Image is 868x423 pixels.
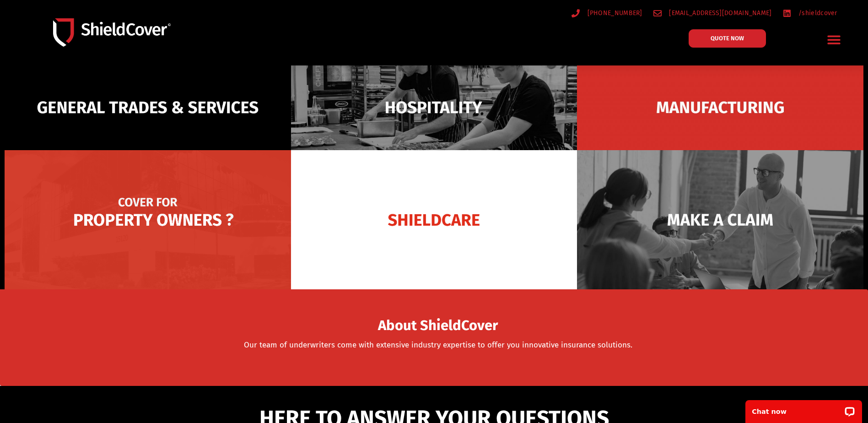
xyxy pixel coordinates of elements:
span: [PHONE_NUMBER] [585,7,642,19]
iframe: LiveChat chat widget [739,394,868,423]
span: [EMAIL_ADDRESS][DOMAIN_NAME] [667,7,771,19]
a: QUOTE NOW [689,29,766,48]
a: Our team of underwriters come with extensive industry expertise to offer you innovative insurance... [244,340,632,350]
img: Shield-Cover-Underwriting-Australia-logo-full [53,18,171,47]
div: Menu Toggle [823,29,845,50]
a: [EMAIL_ADDRESS][DOMAIN_NAME] [653,7,772,19]
span: /shieldcover [796,7,837,19]
span: QUOTE NOW [711,35,744,41]
a: /shieldcover [783,7,837,19]
a: [PHONE_NUMBER] [571,7,642,19]
a: About ShieldCover [378,323,498,332]
span: About ShieldCover [378,320,498,331]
